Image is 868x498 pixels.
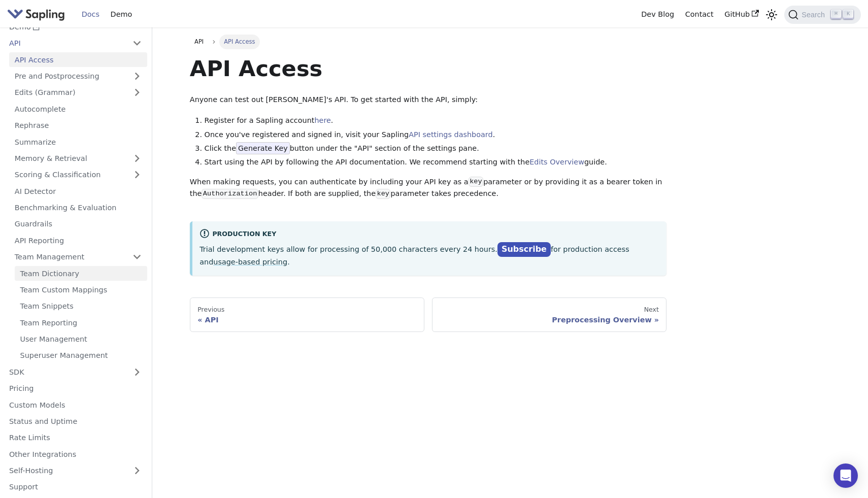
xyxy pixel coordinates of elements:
a: API settings dashboard [409,130,492,139]
a: Subscribe [497,242,551,257]
a: Superuser Management [15,348,147,363]
a: Edits (Grammar) [9,85,147,100]
code: key [376,189,390,199]
p: Anyone can test out [PERSON_NAME]'s API. To get started with the API, simply: [190,94,667,106]
a: Guardrails [9,217,147,231]
a: Custom Models [4,397,147,412]
a: Pricing [4,381,147,396]
a: User Management [15,332,147,347]
a: API Access [9,52,147,67]
a: Dev Blog [636,7,679,22]
a: Benchmarking & Evaluation [9,201,147,215]
div: Previous [197,306,417,314]
nav: Breadcrumbs [190,35,667,49]
a: API Reporting [9,233,147,248]
button: Search (Command+K) [784,6,860,24]
a: Scoring & Classification [9,168,147,182]
a: usage-based pricing [213,258,287,266]
h1: API Access [190,55,667,82]
span: Generate Key [236,142,290,154]
a: SDK [4,364,127,379]
a: here [314,116,330,124]
a: Demo [105,7,138,22]
div: Preprocessing Overview [440,315,659,324]
a: Docs [76,7,105,22]
code: key [469,177,483,187]
a: Summarize [9,135,147,149]
a: PreviousAPI [190,297,425,332]
a: Other Integrations [4,447,147,461]
a: Autocomplete [9,102,147,116]
a: Support [4,480,147,494]
span: API [194,38,204,45]
a: GitHub [719,7,764,22]
p: Trial development keys allow for processing of 50,000 characters every 24 hours. for production a... [199,243,659,268]
div: Open Intercom Messenger [833,463,858,488]
a: Team Reporting [15,315,147,330]
a: Team Dictionary [15,266,147,281]
button: Switch between dark and light mode (currently light mode) [764,7,779,22]
nav: Docs pages [190,297,667,332]
li: Register for a Sapling account . [205,115,667,127]
li: Once you've registered and signed in, visit your Sapling . [205,129,667,141]
a: Self-Hosting [4,463,147,478]
a: Rephrase [9,118,147,133]
li: Start using the API by following the API documentation. We recommend starting with the guide. [205,156,667,169]
a: NextPreprocessing Overview [432,297,667,332]
a: API [190,35,209,49]
div: API [197,315,417,324]
button: Expand sidebar category 'SDK' [127,364,147,379]
a: Rate Limits [4,430,147,445]
a: Contact [680,7,719,22]
a: Memory & Retrieval [9,151,147,166]
button: Collapse sidebar category 'API' [127,36,147,51]
a: Edits Overview [529,158,584,166]
a: Team Custom Mappings [15,283,147,297]
kbd: ⌘ [831,10,841,19]
code: Authorization [202,189,258,199]
a: Pre and Postprocessing [9,69,147,84]
a: API [4,36,127,51]
kbd: K [843,10,853,19]
img: Sapling.ai [7,7,65,22]
a: Status and Uptime [4,414,147,429]
a: Team Management [9,250,147,264]
p: When making requests, you can authenticate by including your API key as a parameter or by providi... [190,176,667,201]
span: Search [798,11,831,19]
div: Production Key [199,228,659,241]
div: Next [440,306,659,314]
a: AI Detector [9,184,147,198]
li: Click the button under the "API" section of the settings pane. [205,143,667,155]
a: Team Snippets [15,299,147,314]
a: Sapling.ai [7,7,69,22]
span: API Access [219,35,260,49]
